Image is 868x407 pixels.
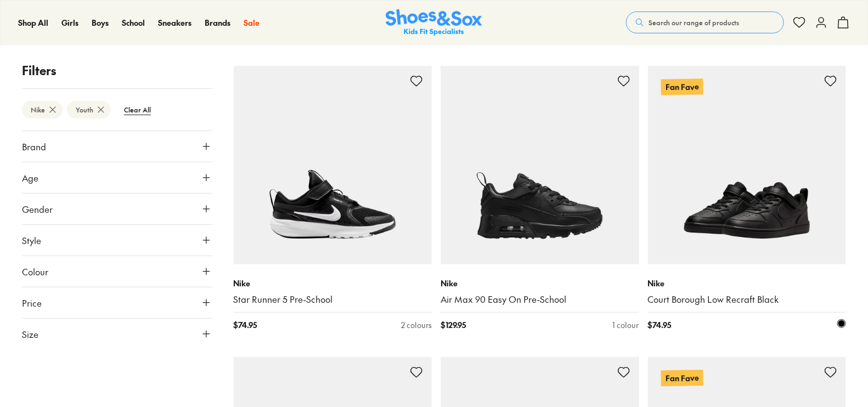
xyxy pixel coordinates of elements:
button: Size [22,319,212,349]
span: Price [22,296,42,309]
div: 1 colour [613,319,639,331]
span: Brands [205,17,230,28]
span: Size [22,327,38,341]
p: Fan Fave [661,78,703,95]
btn: Nike [22,101,63,118]
a: Boys [92,17,109,29]
span: Style [22,234,41,247]
span: $ 74.95 [234,319,257,331]
a: Shop All [18,17,48,29]
span: Brand [22,140,46,153]
button: Colour [22,256,212,287]
span: $ 74.95 [648,319,672,331]
span: $ 129.95 [441,319,466,331]
button: Brand [22,131,212,162]
span: Sneakers [158,17,191,28]
button: Search our range of products [626,12,784,33]
p: Filters [22,61,212,80]
a: School [122,17,145,29]
a: Fan Fave [648,66,847,264]
span: Age [22,171,38,184]
button: Price [22,287,212,318]
a: Shoes & Sox [386,9,482,36]
span: Girls [61,17,78,28]
span: Gender [22,202,53,216]
a: Air Max 90 Easy On Pre-School [441,293,639,306]
span: Boys [92,17,109,28]
span: Sale [244,17,260,28]
button: Gender [22,194,212,224]
p: Nike [234,278,432,289]
img: SNS_Logo_Responsive.svg [386,9,482,36]
span: Shop All [18,17,48,28]
span: School [122,17,145,28]
span: Colour [22,265,48,278]
a: Star Runner 5 Pre-School [234,293,432,306]
div: 2 colours [401,319,432,331]
span: Search our range of products [649,18,739,27]
p: Fan Fave [661,370,703,387]
a: Girls [61,17,78,29]
button: Style [22,225,212,256]
a: Sneakers [158,17,191,29]
a: Brands [205,17,230,29]
btn: Youth [67,101,111,118]
btn: Clear All [115,100,160,120]
a: Sale [244,17,260,29]
p: Nike [648,278,847,289]
a: Court Borough Low Recraft Black [648,293,847,306]
p: Nike [441,278,639,289]
button: Age [22,162,212,193]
